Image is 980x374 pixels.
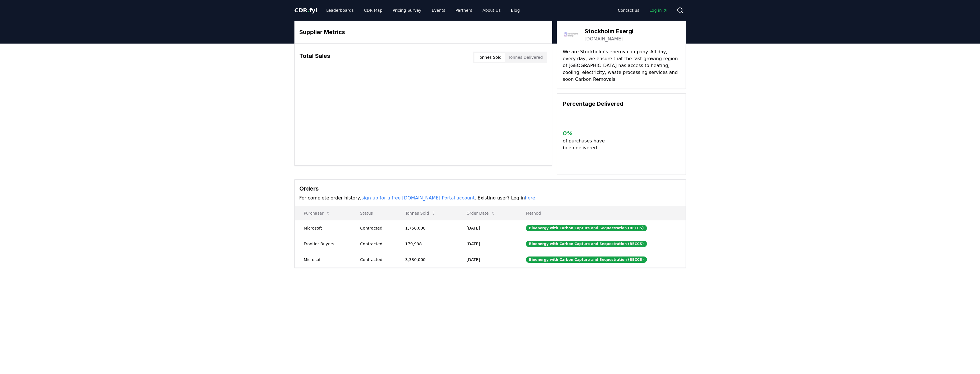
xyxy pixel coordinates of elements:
[585,36,623,42] a: [DOMAIN_NAME]
[356,210,391,216] p: Status
[613,5,644,15] a: Contact us
[299,52,330,63] h3: Total Sales
[360,225,391,231] div: Contracted
[299,207,335,219] button: Purchaser
[360,257,391,263] div: Contracted
[396,236,457,252] td: 179,998
[322,5,358,15] a: Leaderboards
[585,27,633,36] h3: Stockholm Exergi
[526,241,647,247] div: Bioenergy with Carbon Capture and Sequestration (BECCS)
[396,252,457,267] td: 3,330,000
[401,207,440,219] button: Tonnes Sold
[506,5,524,15] a: Blog
[650,7,667,13] span: Log in
[359,5,387,15] a: CDR Map
[462,207,500,219] button: Order Date
[525,195,535,201] a: here
[427,5,450,15] a: Events
[457,236,517,252] td: [DATE]
[295,252,351,267] td: Microsoft
[295,220,351,236] td: Microsoft
[526,256,647,263] div: Bioenergy with Carbon Capture and Sequestration (BECCS)
[521,210,681,216] p: Method
[295,236,351,252] td: Frontier Buyers
[563,48,680,83] p: We are Stockholm’s energy company. All day, every day, we ensure that the fast-growing region of ...
[563,27,579,43] img: Stockholm Exergi-logo
[299,184,681,193] h3: Orders
[322,5,524,15] nav: Main
[613,5,672,15] nav: Main
[563,138,609,151] p: of purchases have been delivered
[307,7,309,14] span: .
[294,7,317,14] span: CDR fyi
[478,5,505,15] a: About Us
[474,53,505,62] button: Tonnes Sold
[526,225,647,231] div: Bioenergy with Carbon Capture and Sequestration (BECCS)
[396,220,457,236] td: 1,750,000
[457,252,517,267] td: [DATE]
[388,5,426,15] a: Pricing Survey
[563,129,609,138] h3: 0 %
[505,53,546,62] button: Tonnes Delivered
[563,99,680,108] h3: Percentage Delivered
[294,6,317,14] a: CDR.fyi
[645,5,672,15] a: Log in
[457,220,517,236] td: [DATE]
[299,28,547,36] h3: Supplier Metrics
[360,241,391,247] div: Contracted
[451,5,477,15] a: Partners
[361,195,475,201] a: sign up for a free [DOMAIN_NAME] Portal account
[299,195,681,201] p: For complete order history, . Existing user? Log in .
